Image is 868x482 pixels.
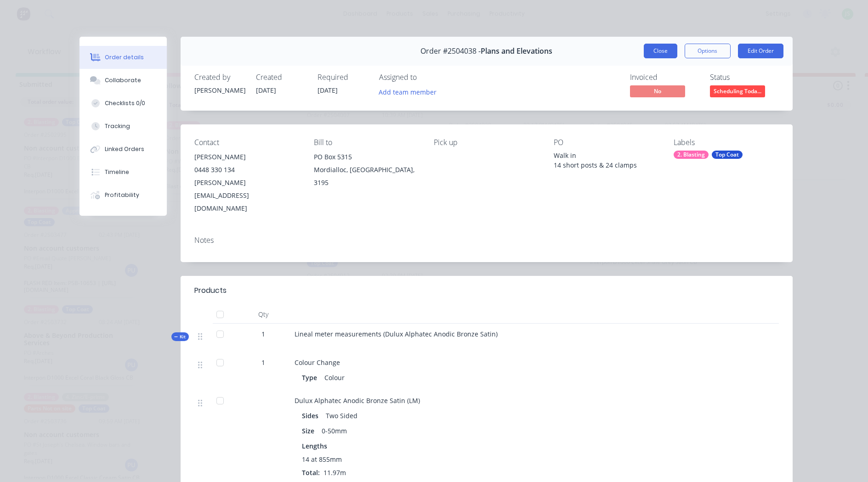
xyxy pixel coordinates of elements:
div: [PERSON_NAME][EMAIL_ADDRESS][DOMAIN_NAME] [194,176,300,215]
span: No [630,85,685,97]
span: Kit [174,333,186,340]
div: 0-50mm [318,424,351,437]
button: Checklists 0/0 [79,92,167,115]
span: Scheduling Toda... [710,85,765,97]
span: Colour Change [295,358,340,367]
div: Timeline [105,168,129,176]
div: [PERSON_NAME]0448 330 134[PERSON_NAME][EMAIL_ADDRESS][DOMAIN_NAME] [194,151,300,215]
button: Edit Order [738,44,783,58]
div: Linked Orders [105,145,144,153]
div: PO [554,138,659,147]
div: Top Coat [712,151,743,159]
span: [DATE] [256,86,276,95]
div: Labels [674,138,779,147]
div: 2. Blasting [674,151,709,159]
span: 14 at 855mm [302,454,342,464]
button: Profitability [79,184,167,207]
div: Notes [194,236,779,245]
div: Collaborate [105,76,141,84]
button: Add team member [374,85,441,98]
div: Checklists 0/0 [105,99,145,107]
span: Lengths [302,441,327,451]
span: Plans and Elevations [481,47,552,56]
div: Qty [236,305,291,324]
button: Options [685,44,731,58]
div: [PERSON_NAME] [194,85,245,95]
div: Type [302,371,321,384]
button: Order details [79,46,167,69]
div: Required [318,73,368,82]
div: Assigned to [379,73,471,82]
button: Scheduling Toda... [710,85,765,99]
span: [DATE] [318,86,338,95]
button: Linked Orders [79,138,167,161]
div: Walk in 14 short posts & 24 clamps [554,151,659,170]
div: Pick up [434,138,539,147]
div: Kit [171,332,189,341]
div: Mordialloc, [GEOGRAPHIC_DATA], 3195 [314,163,419,189]
div: Size [302,424,318,437]
span: Order #2504038 - [420,47,481,56]
div: Status [710,73,779,82]
span: Lineal meter measurements (Dulux Alphatec Anodic Bronze Satin) [295,330,498,338]
div: Order details [105,53,144,62]
button: Timeline [79,161,167,184]
div: Created [256,73,306,82]
div: 0448 330 134 [194,163,300,176]
span: Dulux Alphatec Anodic Bronze Satin (LM) [295,396,420,405]
div: Two Sided [322,409,361,422]
span: Total: [302,468,320,477]
div: Profitability [105,191,139,199]
div: Tracking [105,122,130,130]
div: Bill to [314,138,419,147]
div: Invoiced [630,73,699,82]
div: [PERSON_NAME] [194,151,300,163]
div: Created by [194,73,245,82]
button: Add team member [379,85,442,98]
div: Sides [302,409,322,422]
span: 1 [261,358,265,367]
button: Close [644,44,677,58]
div: PO Box 5315 [314,151,419,163]
div: Contact [194,138,300,147]
div: Products [194,285,227,296]
div: Colour [321,371,348,384]
span: 1 [261,329,265,339]
span: 11.97m [320,468,350,477]
div: PO Box 5315Mordialloc, [GEOGRAPHIC_DATA], 3195 [314,151,419,189]
button: Tracking [79,115,167,138]
button: Collaborate [79,69,167,92]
